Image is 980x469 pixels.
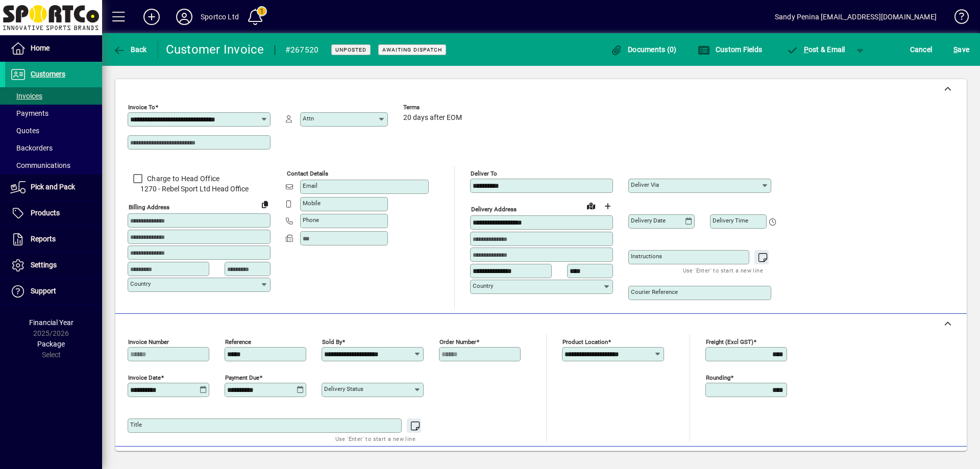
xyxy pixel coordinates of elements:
[128,104,155,111] mat-label: Invoice To
[583,198,599,214] a: View on map
[113,45,147,54] span: Back
[403,104,464,111] span: Terms
[804,45,808,54] span: P
[130,280,151,287] mat-label: Country
[951,40,972,59] button: Save
[31,261,57,269] span: Settings
[257,196,273,212] button: Copy to Delivery address
[631,217,666,224] mat-label: Delivery date
[128,374,161,381] mat-label: Invoice date
[303,115,314,122] mat-label: Attn
[31,209,60,217] span: Products
[439,338,476,345] mat-label: Order number
[908,40,935,59] button: Cancel
[781,40,850,59] button: Post & Email
[10,127,39,135] span: Quotes
[713,217,748,224] mat-label: Delivery time
[5,279,102,304] a: Support
[31,287,56,295] span: Support
[31,183,75,191] span: Pick and Pack
[335,433,415,445] mat-hint: Use 'Enter' to start a new line
[285,42,319,58] div: #267520
[786,45,845,54] span: ost & Email
[953,45,958,54] span: S
[10,161,70,169] span: Communications
[322,338,342,345] mat-label: Sold by
[698,45,762,54] span: Custom Fields
[382,46,442,53] span: Awaiting Dispatch
[303,182,317,189] mat-label: Email
[473,282,493,289] mat-label: Country
[5,122,102,139] a: Quotes
[5,253,102,278] a: Settings
[145,174,219,184] label: Charge to Head Office
[706,374,730,381] mat-label: Rounding
[10,92,42,100] span: Invoices
[135,8,168,26] button: Add
[631,253,662,260] mat-label: Instructions
[110,40,150,59] button: Back
[5,87,102,105] a: Invoices
[910,41,933,58] span: Cancel
[303,200,321,207] mat-label: Mobile
[5,201,102,226] a: Products
[102,40,158,59] app-page-header-button: Back
[335,46,366,53] span: Unposted
[631,288,678,295] mat-label: Courier Reference
[5,139,102,157] a: Backorders
[324,385,363,392] mat-label: Delivery status
[631,181,659,188] mat-label: Deliver via
[31,44,50,52] span: Home
[403,114,462,122] span: 20 days after EOM
[775,9,937,25] div: Sandy Penina [EMAIL_ADDRESS][DOMAIN_NAME]
[953,41,969,58] span: ave
[225,338,251,345] mat-label: Reference
[471,170,497,177] mat-label: Deliver To
[5,227,102,252] a: Reports
[303,216,319,224] mat-label: Phone
[10,109,48,117] span: Payments
[947,2,967,35] a: Knowledge Base
[168,8,201,26] button: Profile
[201,9,239,25] div: Sportco Ltd
[5,36,102,61] a: Home
[29,318,73,327] span: Financial Year
[10,144,53,152] span: Backorders
[128,338,169,345] mat-label: Invoice number
[695,40,765,59] button: Custom Fields
[225,374,259,381] mat-label: Payment due
[128,184,271,194] span: 1270 - Rebel Sport Ltd Head Office
[5,175,102,200] a: Pick and Pack
[5,157,102,174] a: Communications
[37,340,65,348] span: Package
[599,198,616,214] button: Choose address
[608,40,679,59] button: Documents (0)
[31,70,65,78] span: Customers
[130,421,142,428] mat-label: Title
[562,338,608,345] mat-label: Product location
[706,338,753,345] mat-label: Freight (excl GST)
[610,45,677,54] span: Documents (0)
[31,235,56,243] span: Reports
[5,105,102,122] a: Payments
[683,264,763,276] mat-hint: Use 'Enter' to start a new line
[166,41,264,58] div: Customer Invoice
